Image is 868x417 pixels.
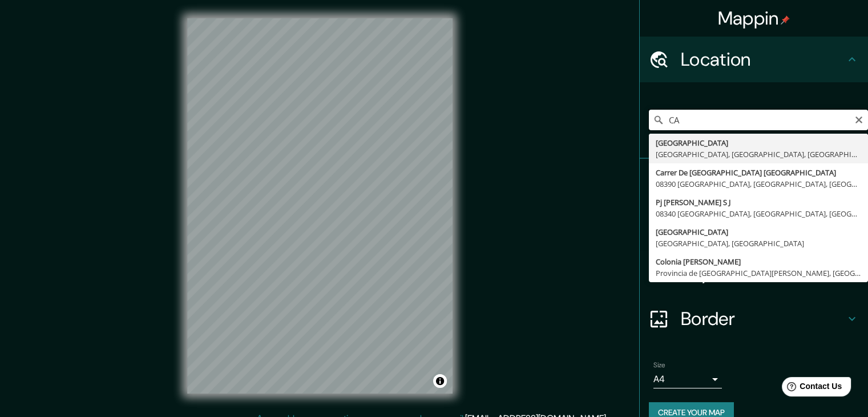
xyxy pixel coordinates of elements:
[656,208,861,219] div: 08340 [GEOGRAPHIC_DATA], [GEOGRAPHIC_DATA], [GEOGRAPHIC_DATA]
[640,159,868,205] div: Pins
[656,178,861,190] div: 08390 [GEOGRAPHIC_DATA], [GEOGRAPHIC_DATA], [GEOGRAPHIC_DATA]
[649,110,868,130] input: Pick your city or area
[640,205,868,250] div: Style
[656,137,861,149] div: [GEOGRAPHIC_DATA]
[681,307,845,330] h4: Border
[781,15,790,25] img: pin-icon.png
[718,7,790,30] h4: Mappin
[433,374,447,388] button: Toggle attribution
[656,167,861,178] div: Carrer De [GEOGRAPHIC_DATA] [GEOGRAPHIC_DATA]
[766,372,855,404] iframe: Help widget launcher
[854,114,863,125] button: Clear
[640,250,868,296] div: Layout
[640,296,868,342] div: Border
[653,360,665,370] label: Size
[656,197,861,208] div: Pj [PERSON_NAME] S J
[656,256,861,267] div: Colonia [PERSON_NAME]
[656,226,861,238] div: [GEOGRAPHIC_DATA]
[681,262,845,284] h4: Layout
[681,48,845,71] h4: Location
[656,149,861,160] div: [GEOGRAPHIC_DATA], [GEOGRAPHIC_DATA], [GEOGRAPHIC_DATA]
[653,370,722,388] div: A4
[656,238,861,249] div: [GEOGRAPHIC_DATA], [GEOGRAPHIC_DATA]
[640,37,868,82] div: Location
[187,18,453,394] canvas: Map
[656,267,861,279] div: Provincia de [GEOGRAPHIC_DATA][PERSON_NAME], [GEOGRAPHIC_DATA]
